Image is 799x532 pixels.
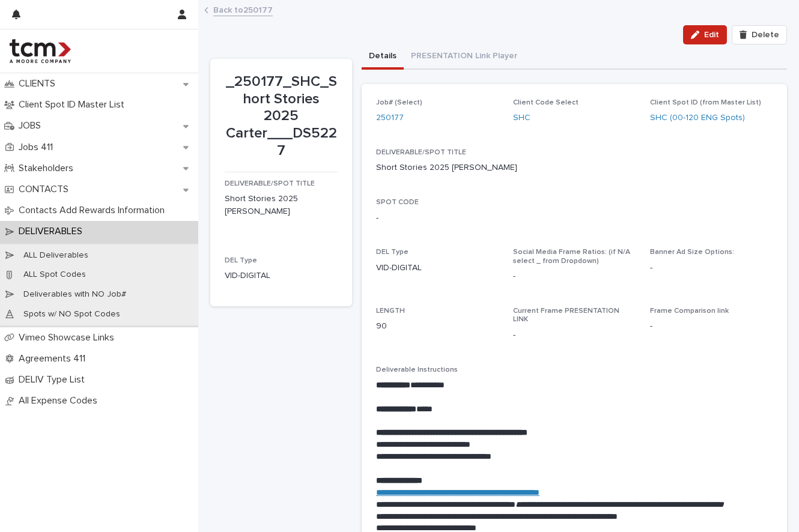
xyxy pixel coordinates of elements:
span: DEL Type [225,257,257,264]
span: Job# (Select) [376,99,422,106]
p: ALL Spot Codes [14,270,96,280]
span: Social Media Frame Ratios: (if N/A select _ from Dropdown) [513,249,630,264]
p: Stakeholders [14,163,83,174]
span: DELIVERABLE/SPOT TITLE [225,180,315,187]
span: SPOT CODE [376,199,419,206]
span: Current Frame PRESENTATION LINK [513,307,619,323]
p: Client Spot ID Master List [14,99,134,110]
p: DELIV Type List [14,374,94,385]
span: Client Spot ID (from Master List) [650,99,761,106]
a: SHC [513,112,530,124]
img: 4hMmSqQkux38exxPVZHQ [10,39,71,63]
p: Short Stories 2025 [PERSON_NAME] [225,193,338,218]
p: CLIENTS [14,78,65,89]
a: SHC (00-120 ENG Spots) [650,112,745,124]
p: _250177_SHC_Short Stories 2025 Carter___DS5227 [225,73,338,160]
span: DEL Type [376,249,409,256]
p: DELIVERABLES [14,226,92,237]
p: VID-DIGITAL [376,262,499,274]
span: Banner Ad Size Options: [650,249,734,256]
p: Deliverables with NO Job# [14,289,136,300]
p: - [513,329,515,342]
p: - [376,212,378,225]
p: 90 [376,320,499,333]
a: Back to250177 [213,2,273,16]
span: DELIVERABLE/SPOT TITLE [376,149,466,156]
p: - [513,270,636,283]
span: Client Code Select [513,99,579,106]
p: All Expense Codes [14,395,107,407]
p: Agreements 411 [14,353,95,364]
p: - [650,262,773,274]
span: Delete [752,31,779,39]
span: Deliverable Instructions [376,366,458,373]
button: Edit [683,25,727,44]
p: ALL Deliverables [14,250,98,261]
p: Vimeo Showcase Links [14,332,124,343]
a: 250177 [376,112,404,124]
p: Short Stories 2025 [PERSON_NAME] [376,162,517,174]
button: Delete [732,25,787,44]
span: LENGTH [376,307,405,315]
button: PRESENTATION Link Player [404,44,524,70]
p: Contacts Add Rewards Information [14,205,174,216]
p: - [650,320,773,333]
p: CONTACTS [14,184,78,195]
p: Jobs 411 [14,142,62,153]
span: Edit [704,31,719,39]
p: JOBS [14,120,50,131]
span: Frame Comparison link [650,307,729,315]
p: VID-DIGITAL [225,270,338,282]
p: Spots w/ NO Spot Codes [14,309,130,319]
button: Details [362,44,404,70]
